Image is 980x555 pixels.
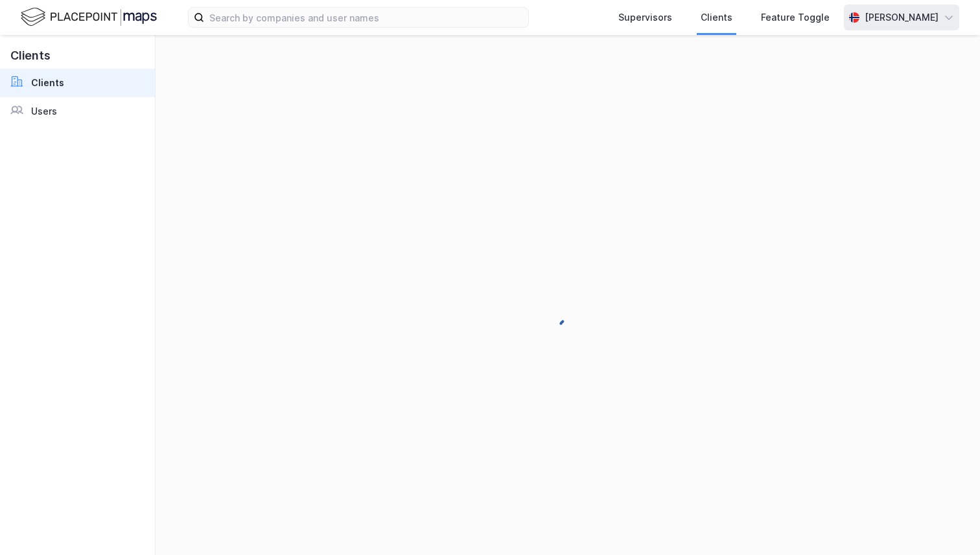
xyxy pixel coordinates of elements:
[21,6,157,28] img: logo.f888ab2527a4732fd821a326f86c7f29.svg
[865,10,939,25] div: [PERSON_NAME]
[915,493,980,555] div: Kontrollprogram for chat
[761,10,830,25] div: Feature Toggle
[31,75,64,91] div: Clients
[915,493,980,555] iframe: Chat Widget
[204,8,528,27] input: Search by companies and user names
[31,104,57,119] div: Users
[701,10,732,25] div: Clients
[618,10,672,25] div: Supervisors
